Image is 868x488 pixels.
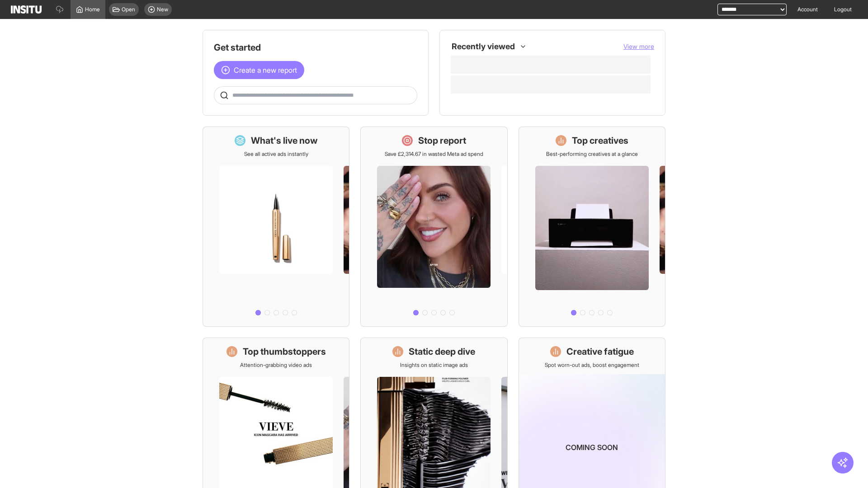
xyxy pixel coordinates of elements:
[400,361,468,369] p: Insights on static image ads
[243,345,326,358] h1: Top thumbstoppers
[385,150,483,158] p: Save £2,314.67 in wasted Meta ad spend
[214,61,304,79] button: Create a new report
[519,127,665,327] a: Top creativesBest-performing creatives at a glance
[623,42,654,50] span: View more
[546,150,638,158] p: Best-performing creatives at a glance
[122,6,135,13] span: Open
[11,5,42,14] img: Logo
[251,134,318,147] h1: What's live now
[214,41,417,54] h1: Get started
[418,134,466,147] h1: Stop report
[244,150,308,158] p: See all active ads instantly
[409,345,475,358] h1: Static deep dive
[360,127,507,327] a: Stop reportSave £2,314.67 in wasted Meta ad spend
[572,134,628,147] h1: Top creatives
[234,65,297,75] span: Create a new report
[203,127,349,327] a: What's live nowSee all active ads instantly
[623,42,654,51] button: View more
[85,6,100,13] span: Home
[157,6,168,13] span: New
[240,361,312,369] p: Attention-grabbing video ads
